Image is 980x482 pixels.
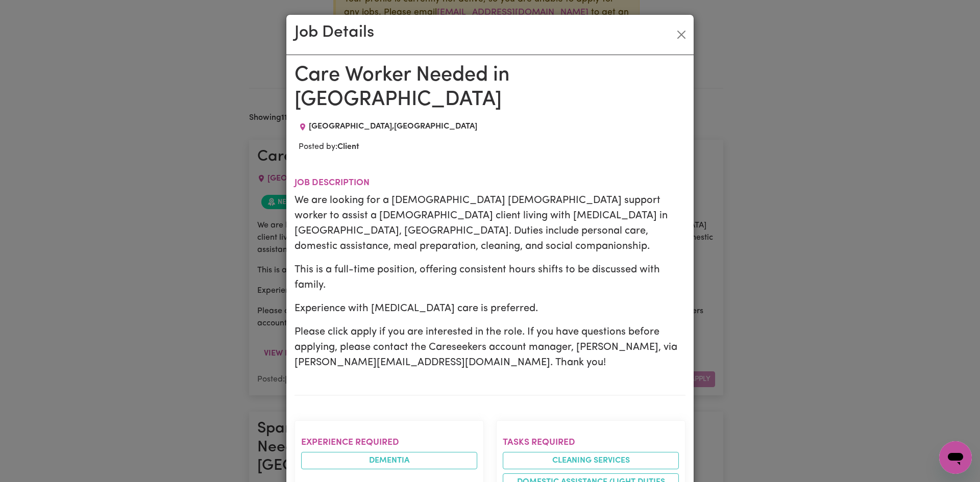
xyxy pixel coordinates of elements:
span: [GEOGRAPHIC_DATA] , [GEOGRAPHIC_DATA] [309,122,477,131]
h2: Job Details [295,23,374,42]
button: Close [673,27,690,43]
h2: Job description [295,177,685,188]
b: Client [337,143,359,151]
h1: Care Worker Needed in [GEOGRAPHIC_DATA] [295,63,685,112]
li: Cleaning services [503,452,679,469]
p: Experience with [MEDICAL_DATA] care is preferred. [295,301,685,316]
div: Job location: WEST PENNANT HILLS, New South Wales [295,120,481,133]
h2: Tasks required [503,437,679,448]
iframe: Button to launch messaging window, conversation in progress [939,441,972,474]
li: Dementia [301,452,477,469]
p: Please click apply if you are interested in the role. If you have questions before applying, plea... [295,324,685,370]
p: This is a full-time position, offering consistent hours shifts to be discussed with family. [295,262,685,293]
span: Posted by: [299,143,359,151]
h2: Experience required [301,437,477,448]
p: We are looking for a [DEMOGRAPHIC_DATA] [DEMOGRAPHIC_DATA] support worker to assist a [DEMOGRAPHI... [295,193,685,254]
